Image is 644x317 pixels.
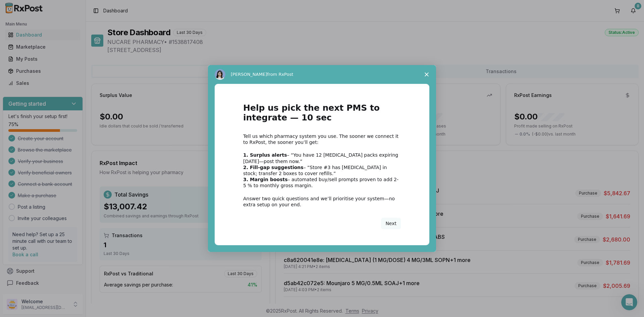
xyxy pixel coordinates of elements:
h1: Help us pick the next PMS to integrate — 10 sec [243,103,401,126]
b: 2. Fill-gap suggestions [243,165,304,170]
button: Next [381,218,401,229]
span: Close survey [417,65,436,84]
div: – “Store #3 has [MEDICAL_DATA] in stock; transfer 2 boxes to cover refills.” [243,164,401,176]
div: – automated buy/sell prompts proven to add 2-5 % to monthly gross margin. [243,176,401,189]
div: Answer two quick questions and we’ll prioritise your system—no extra setup on your end. [243,196,401,208]
span: [PERSON_NAME] [231,72,267,77]
span: from RxPost [267,72,293,77]
div: Tell us which pharmacy system you use. The sooner we connect it to RxPost, the sooner you’ll get: [243,133,401,145]
b: 3. Margin boosts [243,177,288,182]
div: – “You have 12 [MEDICAL_DATA] packs expiring [DATE]—post them now.” [243,152,401,164]
img: Profile image for Alice [215,69,225,80]
b: 1. Surplus alerts [243,152,287,158]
